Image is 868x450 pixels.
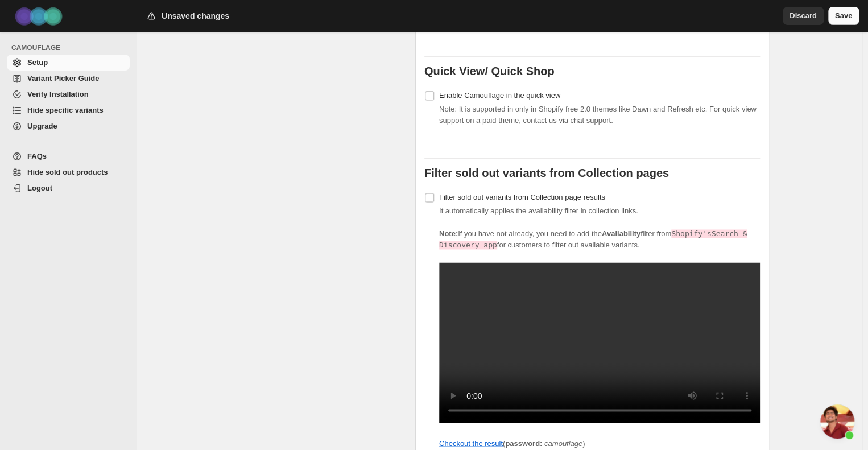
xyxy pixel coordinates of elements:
[7,180,130,196] a: Logout
[424,65,555,77] b: Quick View/ Quick Shop
[27,90,89,98] span: Verify Installation
[783,7,824,25] button: Discard
[7,86,130,102] a: Verify Installation
[7,71,130,86] a: Variant Picker Guide
[27,152,47,160] span: FAQs
[7,164,130,180] a: Hide sold out products
[439,437,760,449] p: ( )
[162,10,229,22] h2: Unsaved changes
[820,404,854,439] div: Open chat
[11,43,131,52] span: CAMOUFLAGE
[27,122,57,130] span: Upgrade
[27,168,108,176] span: Hide sold out products
[439,207,760,449] span: It automatically applies the availability filter in collection links.
[439,193,605,201] span: Filter sold out variants from Collection page results
[602,229,640,238] strong: Availability
[7,148,130,164] a: FAQs
[27,106,104,114] span: Hide specific variants
[424,167,669,179] b: Filter sold out variants from Collection pages
[27,58,48,67] span: Setup
[27,74,99,82] span: Variant Picker Guide
[439,439,503,447] a: Checkout the result
[439,91,560,100] span: Enable Camouflage in the quick view
[544,439,582,447] i: camouflage
[439,228,760,251] p: If you have not already, you need to add the filter from for customers to filter out available va...
[7,55,130,71] a: Setup
[439,105,757,125] span: Note: It is supported in only in Shopify free 2.0 themes like Dawn and Refresh etc. For quick vie...
[439,229,458,238] b: Note:
[439,262,760,423] video: Add availability filter
[835,10,852,22] span: Save
[7,102,130,118] a: Hide specific variants
[7,118,130,134] a: Upgrade
[505,439,542,447] strong: password:
[27,184,52,192] span: Logout
[828,7,859,25] button: Save
[790,10,817,22] span: Discard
